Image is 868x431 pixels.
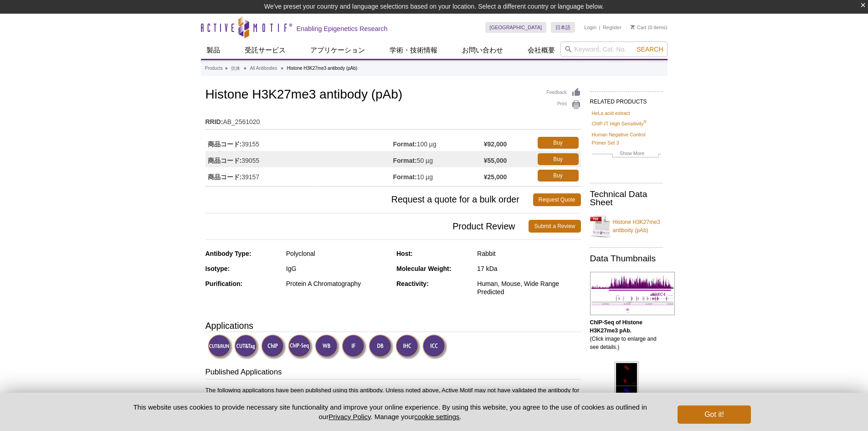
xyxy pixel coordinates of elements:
[396,265,451,272] strong: Molecular Weight:
[590,319,642,334] b: ChIP-Seq of Histone H3K27me3 pAb.
[547,88,581,98] a: Feedback
[643,120,647,125] sup: ®
[118,402,663,421] p: This website uses cookies to provide necessary site functionality and improve your online experie...
[234,334,259,359] img: CUT&Tag Validated
[584,24,596,31] a: Login
[244,66,247,71] li: »
[205,265,230,272] strong: Isotype:
[395,334,421,359] img: Immunohistochemistry Validated
[560,42,668,57] input: Keyword, Cat. No.
[205,112,581,127] td: AB_2561020
[637,46,663,53] span: Search
[393,135,484,151] td: 100 µg
[414,413,459,421] button: cookie settings
[286,280,390,288] div: Protein A Chromatography
[590,190,663,207] h2: Technical Data Sheet
[484,140,507,148] strong: ¥92,000
[286,249,390,258] div: Polyclonal
[590,91,663,108] h2: RELATED PRODUCTS
[225,66,228,71] li: »
[205,135,393,151] td: 39155
[288,334,313,359] img: ChIP-Seq Validated
[205,220,529,233] span: Product Review
[457,42,508,59] a: お問い合わせ
[286,265,390,273] div: IgG
[533,193,581,206] a: Request Quote
[538,137,579,149] a: Buy
[603,24,621,31] a: Register
[634,45,666,53] button: Search
[205,367,581,379] h3: Published Applications
[631,25,635,29] img: Your Cart
[329,413,370,421] a: Privacy Policy
[393,151,484,167] td: 50 µg
[529,220,580,233] a: Submit a Review
[599,22,601,33] li: |
[538,170,579,182] a: Buy
[208,140,242,148] strong: 商品コード:
[250,64,277,73] a: All Antibodies
[590,318,663,351] p: (Click image to enlarge and see details.)
[484,173,507,181] strong: ¥25,000
[205,193,533,206] span: Request a quote for a bulk order
[522,42,560,59] a: 会社概要
[551,22,575,33] a: 日本語
[393,156,417,165] strong: Format:
[393,140,417,148] strong: Format:
[422,334,447,359] img: Immunocytochemistry Validated
[281,66,283,71] li: »
[477,280,580,296] div: Human, Mouse, Wide Range Predicted
[261,334,286,359] img: ChIP Validated
[477,249,580,258] div: Rabbit
[384,42,443,59] a: 学術・技術情報
[678,405,750,424] button: Got it!
[592,130,661,147] a: Human Negative Control Primer Set 3
[205,118,223,126] strong: RRID:
[239,42,291,59] a: 受託サービス
[393,167,484,184] td: 10 µg
[590,213,663,240] a: Histone H3K27me3 antibody (pAb)
[205,280,243,287] strong: Purification:
[208,156,242,165] strong: 商品コード:
[592,149,661,160] a: Show More
[484,156,507,165] strong: ¥55,000
[393,173,417,181] strong: Format:
[208,173,242,181] strong: 商品コード:
[592,109,630,117] a: HeLa acid extract
[485,22,547,33] a: [GEOGRAPHIC_DATA]
[369,334,394,359] img: Dot Blot Validated
[201,42,226,59] a: 製品
[547,100,581,110] a: Print
[592,119,647,128] a: ChIP-IT High Sensitivity®
[342,334,367,359] img: Immunofluorescence Validated
[315,334,340,359] img: Western Blot Validated
[305,42,370,59] a: アプリケーション
[590,254,663,263] h2: Data Thumbnails
[297,25,388,33] h2: Enabling Epigenetics Research
[477,265,580,273] div: 17 kDa
[208,334,233,359] img: CUT&RUN Validated
[631,22,668,33] li: (0 items)
[631,24,647,31] a: Cart
[287,66,358,71] li: Histone H3K27me3 antibody (pAb)
[205,167,393,184] td: 39157
[396,250,413,257] strong: Host:
[205,64,223,73] a: Products
[205,250,252,257] strong: Antibody Type:
[538,153,579,165] a: Buy
[205,88,581,103] h1: Histone H3K27me3 antibody (pAb)
[205,151,393,167] td: 39055
[231,64,240,73] a: 抗体
[590,272,675,315] img: Histone H3K27me3 antibody (pAb) tested by ChIP-Seq.
[205,319,581,332] h3: Applications
[396,280,429,287] strong: Reactivity:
